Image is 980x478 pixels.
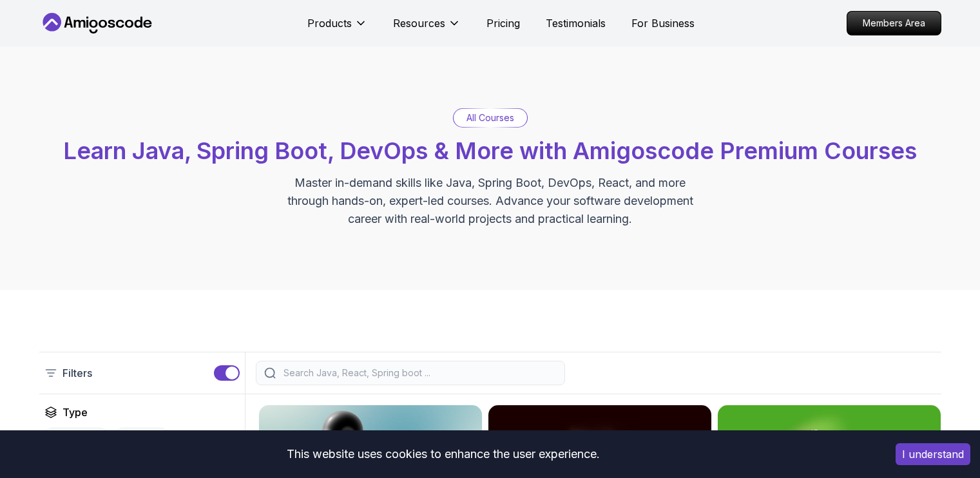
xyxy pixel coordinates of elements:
[44,428,108,452] button: Course
[115,428,168,452] button: Build
[847,11,941,35] a: Members Area
[10,440,876,468] div: This website uses cookies to enhance the user experience.
[307,15,367,41] button: Products
[486,15,520,31] a: Pricing
[62,365,92,381] p: Filters
[63,137,917,165] span: Learn Java, Spring Boot, DevOps & More with Amigoscode Premium Courses
[274,174,707,228] p: Master in-demand skills like Java, Spring Boot, DevOps, React, and more through hands-on, expert-...
[393,15,461,41] button: Resources
[281,367,557,379] input: Search Java, React, Spring boot ...
[546,15,606,31] a: Testimonials
[847,12,941,35] p: Members Area
[62,405,88,420] h2: Type
[466,111,514,124] p: All Courses
[393,15,445,31] p: Resources
[896,443,970,465] button: Accept cookies
[631,15,695,31] a: For Business
[307,15,352,31] p: Products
